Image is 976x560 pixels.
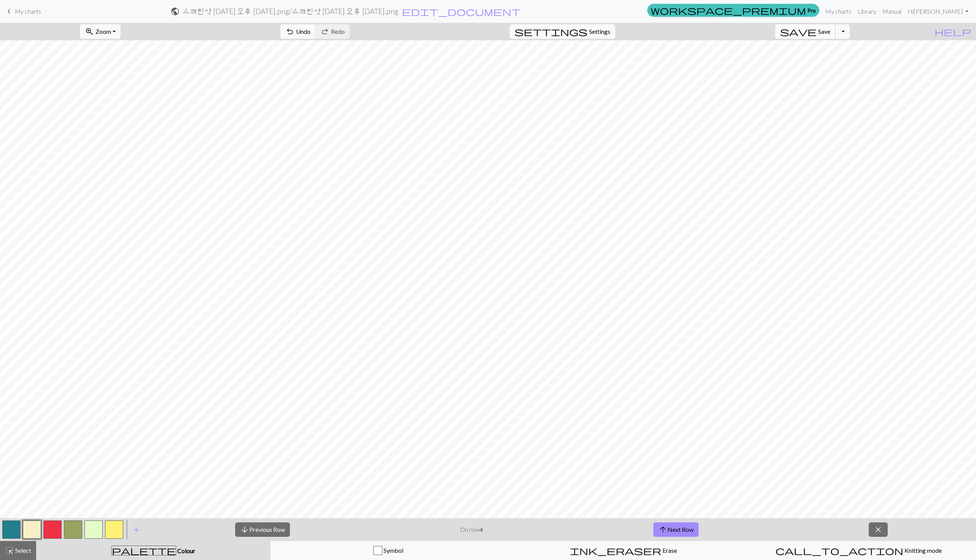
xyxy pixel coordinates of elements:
span: Symbol [382,547,403,554]
p: On row [460,525,483,534]
button: Erase [506,541,741,560]
span: close [874,524,883,535]
span: add [132,524,141,535]
span: palette [112,545,176,556]
span: help [935,26,971,37]
a: Library [855,4,879,19]
span: undo [285,26,295,37]
span: settings [514,26,588,37]
span: My charts [15,8,41,15]
span: edit_document [402,6,521,17]
button: Undo [280,24,316,39]
strong: 4 [479,526,483,533]
button: Zoom [80,24,121,39]
span: Zoom [96,28,111,35]
a: Pro [647,4,819,17]
button: Knitting mode [741,541,976,560]
span: workspace_premium [651,5,806,16]
span: call_to_action [775,545,903,556]
span: keyboard_arrow_left [5,6,14,17]
span: highlight_alt [5,545,14,556]
span: arrow_downward [240,524,249,535]
button: SettingsSettings [509,24,615,39]
span: ink_eraser [570,545,661,556]
h2: 스크린샷 [DATE] 오후 [DATE].png / 스크린샷 [DATE] 오후 [DATE].png [183,7,398,16]
button: Next Row [653,522,699,537]
button: Save [775,24,836,39]
span: Knitting mode [903,547,942,554]
span: Save [818,28,830,35]
a: My charts [5,5,41,18]
button: Colour [36,541,271,560]
button: Previous Row [235,522,290,537]
button: Symbol [271,541,506,560]
i: Settings [514,27,588,36]
a: Manual [879,4,904,19]
span: arrow_upward [658,524,667,535]
span: zoom_in [85,26,94,37]
a: Hi[PERSON_NAME] [904,4,971,19]
span: Settings [589,27,610,36]
span: Select [14,547,31,554]
span: Erase [661,547,677,554]
a: My charts [822,4,855,19]
span: public [170,6,180,17]
span: Colour [176,547,195,554]
span: save [780,26,817,37]
span: Undo [296,28,310,35]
